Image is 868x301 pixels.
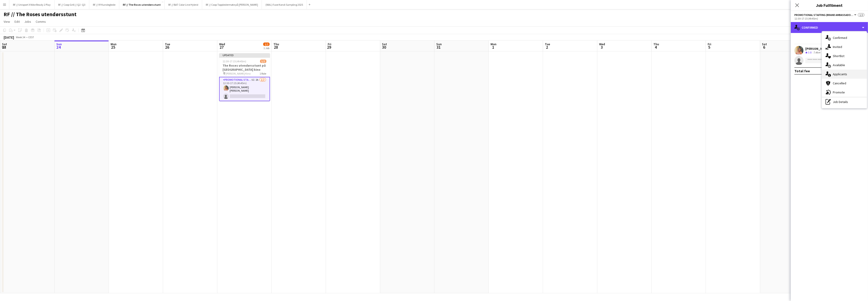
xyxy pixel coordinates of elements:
span: Sat [762,42,767,46]
span: 31 [436,45,442,50]
span: 1/2 [260,60,266,63]
span: 1/2 [263,43,270,46]
a: Comms [34,19,48,25]
span: Sun [436,42,442,46]
a: Edit [13,19,22,25]
span: 30 [381,45,387,50]
app-card-role: Promotional Staffing (Brand Ambassadors)5I2A1/212:30-17:15 (4h45m)[PERSON_NAME] [PERSON_NAME] [219,77,270,101]
div: Applicants [822,70,867,79]
span: Sun [56,42,62,46]
span: 12:30-17:15 (4h45m) [223,60,246,63]
span: 1 [490,45,496,50]
span: Thu [653,42,659,46]
h3: The Roses utendørsstunt på [GEOGRAPHIC_DATA] kino [219,63,270,72]
div: Promote [822,88,867,97]
span: 27 [218,45,225,50]
span: Week 34 [15,35,26,39]
h1: RF // The Roses utendørsstunt [4,11,77,18]
button: Promotional Staffing (Brand Ambassadors) [794,13,857,17]
div: Shortlist [822,51,867,60]
span: 5 [707,45,711,50]
button: RF // VY Kundeglede [89,0,119,9]
span: Fri [708,42,711,46]
span: Mon [111,42,117,46]
app-job-card: Updated12:30-17:15 (4h45m)1/2The Roses utendørsstunt på [GEOGRAPHIC_DATA] kino [PERSON_NAME] Kino... [219,53,270,101]
div: Confirmed [791,22,868,33]
div: CEST [28,35,34,39]
span: 25 [110,45,117,50]
div: [DATE] [4,35,14,40]
div: Confirmed [822,33,867,42]
button: RF // BAT Color Line Hybrid [165,0,202,9]
button: RF // Coop Toppledermøte på [PERSON_NAME] [202,0,262,9]
span: 2 [544,45,550,50]
span: Sat [2,42,7,46]
button: RF // Coop Grill // Q2 -Q3 [55,0,89,9]
div: Job Details [822,97,867,106]
div: [PERSON_NAME] [PERSON_NAME] [805,47,854,51]
div: 12:30-17:15 (4h45m) [794,17,864,20]
button: (WAL) Faxe Kondi Sampling 2025 [262,0,307,9]
span: Sat [382,42,387,46]
span: Wed [599,42,605,46]
div: Cancelled [822,79,867,88]
div: Updated [219,53,270,57]
a: Jobs [22,19,33,25]
span: Tue [545,42,550,46]
span: Tue [165,42,170,46]
span: View [4,20,10,24]
span: 1 Role [260,72,266,75]
span: 24 [56,45,62,50]
h3: Job Fulfilment [791,2,868,8]
span: 28 [273,45,279,50]
div: Total fee [794,69,810,73]
span: 26 [164,45,170,50]
button: RF // Unisport X Nike Ready 2 Play [9,0,55,9]
a: View [2,19,12,25]
span: Edit [15,20,20,24]
div: Available [822,60,867,70]
span: 3.8 [808,51,811,54]
span: 29 [327,45,331,50]
div: 1 Job [263,46,269,50]
span: Mon [491,42,496,46]
span: 6 [761,45,767,50]
span: 4 [653,45,659,50]
span: 1/2 [858,13,864,17]
span: Thu [273,42,279,46]
span: 23 [1,45,7,50]
span: 3 [598,45,605,50]
div: Invited [822,42,867,51]
span: Jobs [24,20,31,24]
span: Promotional Staffing (Brand Ambassadors) [794,13,853,17]
span: Comms [36,20,46,24]
span: [PERSON_NAME] Kino [226,72,251,75]
span: Fri [328,42,331,46]
button: RF // The Roses utendørsstunt [119,0,165,9]
span: Wed [219,42,225,46]
div: 7.4km [812,51,821,55]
